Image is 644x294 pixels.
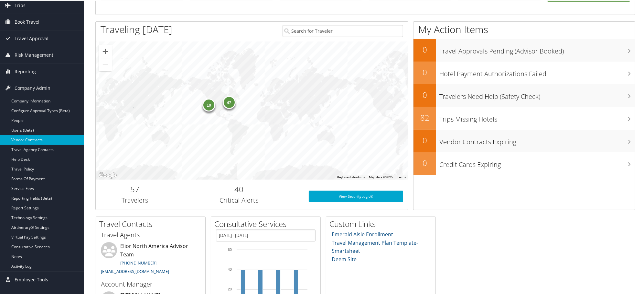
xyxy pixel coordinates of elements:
[439,134,635,146] h3: Vendor Contracts Expiring
[98,241,204,276] li: Elior North America Advisor Team
[413,89,436,100] h2: 0
[309,190,403,202] a: View SecurityLogic®
[337,174,365,179] button: Keyboard shortcuts
[15,46,53,63] span: Risk Management
[439,65,635,78] h3: Hotel Payment Authorizations Failed
[101,183,169,194] h2: 57
[329,218,435,229] h2: Custom Links
[413,61,635,84] a: 0Hotel Payment Authorizations Failed
[397,175,406,178] a: Terms (opens in new tab)
[332,230,393,237] a: Emerald Aisle Enrollment
[101,22,172,36] h1: Traveling [DATE]
[120,259,156,265] a: [PHONE_NUMBER]
[101,268,169,274] a: [EMAIL_ADDRESS][DOMAIN_NAME]
[332,239,418,254] a: Travel Management Plan Template- Smartsheet
[439,43,635,55] h3: Travel Approvals Pending (Advisor Booked)
[413,22,635,36] h1: My Action Items
[99,218,205,229] h2: Travel Contacts
[15,271,48,287] span: Employee Tools
[439,156,635,169] h3: Credit Cards Expiring
[15,30,48,46] span: Travel Approval
[413,112,436,123] h2: 82
[101,230,200,239] h3: Travel Agents
[178,195,299,204] h3: Critical Alerts
[332,255,357,262] a: Deem Site
[439,111,635,123] h3: Trips Missing Hotels
[413,84,635,106] a: 0Travelers Need Help (Safety Check)
[214,218,320,229] h2: Consultative Services
[15,13,39,29] span: Book Travel
[15,79,50,96] span: Company Admin
[413,43,436,54] h2: 0
[283,24,403,36] input: Search for Traveler
[439,88,635,100] h3: Travelers Need Help (Safety Check)
[413,157,436,168] h2: 0
[413,129,635,152] a: 0Vendor Contracts Expiring
[97,171,119,179] a: Open this area in Google Maps (opens a new window)
[228,287,232,290] tspan: 20
[228,247,232,251] tspan: 60
[202,98,215,111] div: 10
[99,44,112,57] button: Zoom in
[101,195,169,204] h3: Travelers
[97,171,119,179] img: Google
[413,38,635,61] a: 0Travel Approvals Pending (Advisor Booked)
[413,106,635,129] a: 82Trips Missing Hotels
[178,183,299,194] h2: 40
[223,95,236,108] div: 47
[369,175,393,178] span: Map data ©2025
[413,66,436,77] h2: 0
[413,134,436,145] h2: 0
[228,267,232,271] tspan: 40
[413,152,635,174] a: 0Credit Cards Expiring
[99,58,112,71] button: Zoom out
[101,279,200,288] h3: Account Manager
[15,63,36,79] span: Reporting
